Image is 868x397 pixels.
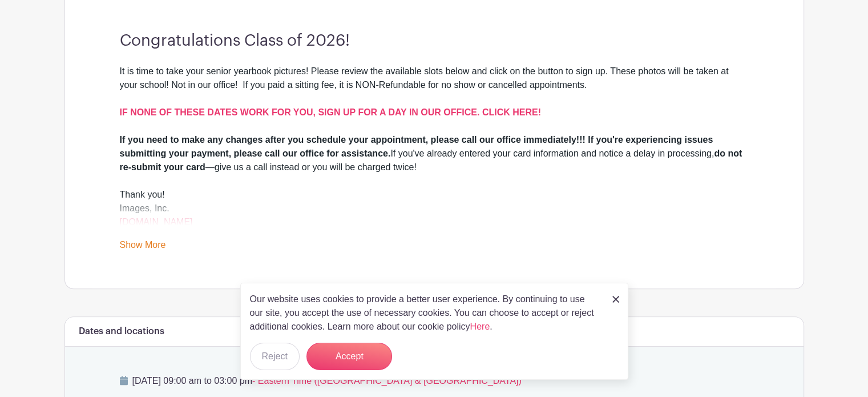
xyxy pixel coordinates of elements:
div: Thank you! [120,188,749,202]
button: Reject [250,343,300,370]
h3: Congratulations Class of 2026! [120,31,749,51]
p: [DATE] 09:00 am to 03:00 pm [120,374,749,388]
h6: Dates and locations [79,326,164,337]
span: - Eastern Time ([GEOGRAPHIC_DATA] & [GEOGRAPHIC_DATA]) [252,376,522,386]
a: IF NONE OF THESE DATES WORK FOR YOU, SIGN UP FOR A DAY IN OUR OFFICE. CLICK HERE! [120,107,541,117]
a: [DOMAIN_NAME] [120,217,193,227]
button: Accept [306,343,392,370]
a: Here [470,322,490,331]
div: If you've already entered your card information and notice a delay in processing, —give us a call... [120,133,749,174]
img: close_button-5f87c8562297e5c2d7936805f587ecaba9071eb48480494691a3f1689db116b3.svg [612,296,619,303]
strong: do not re-submit your card [120,149,742,172]
div: Images, Inc. [120,202,749,229]
div: It is time to take your senior yearbook pictures! Please review the available slots below and cli... [120,65,749,133]
strong: If you need to make any changes after you schedule your appointment, please call our office immed... [120,135,713,158]
p: Our website uses cookies to provide a better user experience. By continuing to use our site, you ... [250,292,600,334]
a: Show More [120,240,166,254]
